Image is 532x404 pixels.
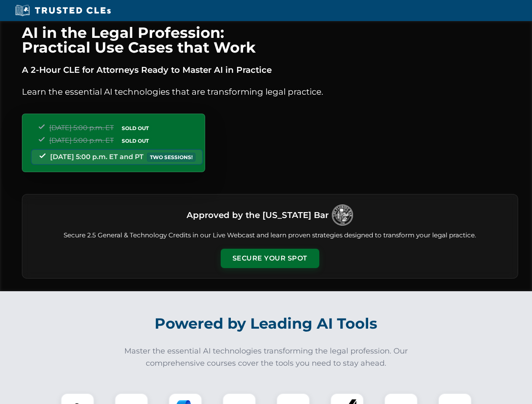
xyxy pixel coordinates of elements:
span: SOLD OUT [119,136,152,145]
h1: AI in the Legal Profession: Practical Use Cases that Work [22,25,518,55]
span: [DATE] 5:00 p.m. ET [49,136,114,144]
p: Learn the essential AI technologies that are transforming legal practice. [22,85,518,98]
span: [DATE] 5:00 p.m. ET [49,124,114,132]
p: Secure 2.5 General & Technology Credits in our Live Webcast and learn proven strategies designed ... [32,231,508,240]
h2: Powered by Leading AI Tools [33,309,500,338]
span: SOLD OUT [119,124,152,133]
p: Master the essential AI technologies transforming the legal profession. Our comprehensive courses... [119,345,414,369]
p: A 2-Hour CLE for Attorneys Ready to Master AI in Practice [22,63,518,77]
img: Logo [332,205,353,226]
img: Trusted CLEs [13,4,113,17]
button: Secure Your Spot [221,249,319,268]
h3: Approved by the [US_STATE] Bar [187,207,329,223]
